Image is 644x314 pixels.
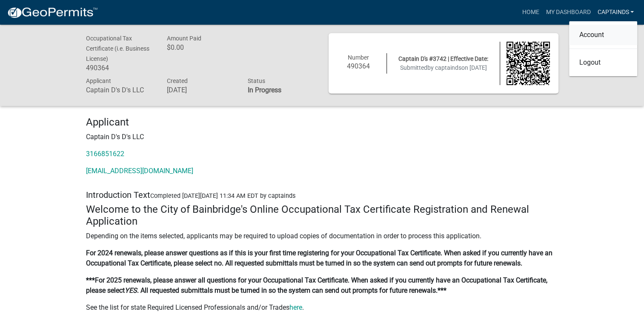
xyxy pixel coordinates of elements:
[86,276,547,294] strong: ***For 2025 renewals, please answer all questions for your Occupational Tax Certificate. When ask...
[348,54,369,61] span: Number
[86,249,552,267] strong: For 2024 renewals, please answer questions as if this is your first time registering for your Occ...
[166,86,235,94] h6: [DATE]
[289,303,302,311] a: here
[507,42,550,85] img: QR code
[594,4,637,20] a: captainds
[86,303,558,313] p: See the list for state Required Licensed Professionals and/or Trades .
[427,64,461,71] span: by captainds
[86,203,558,228] h4: Welcome to the City of Bainbridge's Online Occupational Tax Certificate Registration and Renewal ...
[86,77,111,84] span: Applicant
[542,4,594,20] a: My Dashboard
[86,231,558,241] p: Depending on the items selected, applicants may be required to upload copies of documentation in ...
[150,192,295,200] span: Completed [DATE][DATE] 11:34 AM EDT by captainds
[86,116,558,128] h4: Applicant
[518,4,542,20] a: Home
[86,150,124,158] a: 3166851622
[86,190,558,200] h5: Introduction Text
[247,77,265,84] span: Status
[86,86,154,94] h6: Captain D's D's LLC
[86,167,193,175] a: [EMAIL_ADDRESS][DOMAIN_NAME]
[337,62,381,70] h6: 490364
[86,35,149,62] span: Occupational Tax Certificate (i.e. Business License)
[125,286,137,294] strong: YES
[166,35,201,42] span: Amount Paid
[137,286,447,294] strong: . All requested submittals must be turned in so the system can send out prompts for future renewa...
[86,132,558,142] p: Captain D's D's LLC
[166,77,187,84] span: Created
[569,52,637,73] a: Logout
[166,43,235,51] h6: $0.00
[247,86,281,94] strong: In Progress
[86,64,154,72] h6: 490364
[569,25,637,45] a: Account
[569,21,637,76] div: captainds
[400,64,487,71] span: Submitted on [DATE]
[398,55,488,62] span: Captain D's #3742 | Effective Date:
